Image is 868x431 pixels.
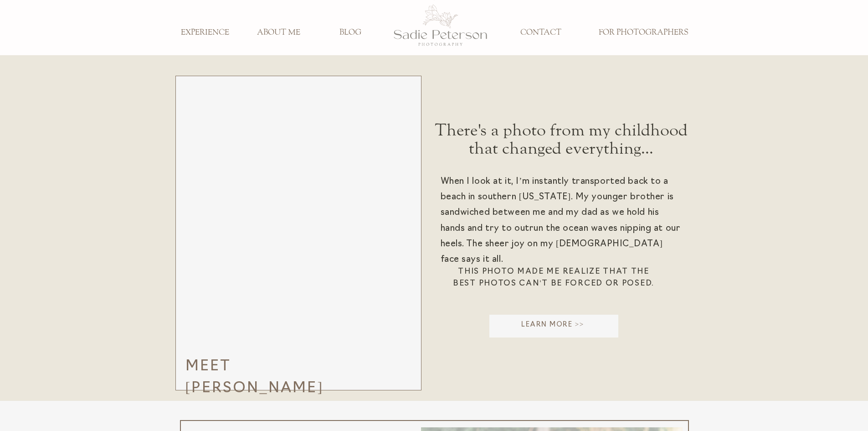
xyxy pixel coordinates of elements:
h3: This photo made me realize that the best photos can't be forced or posed. [448,266,660,294]
h2: There's a photo from my childhood that changed everything... [425,121,697,163]
a: Learn More >> [488,320,618,334]
div: When I look at it, I’m instantly transported back to a beach in southern [US_STATE]. My younger b... [441,174,683,289]
a: FOR PHOTOGRAPHERS [592,28,695,38]
a: CONTACT [511,28,571,38]
a: BLOG [320,28,380,38]
h3: Meet [PERSON_NAME] [185,356,330,388]
a: EXPERIENCE [175,28,235,38]
a: ABOUT ME [249,28,309,38]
